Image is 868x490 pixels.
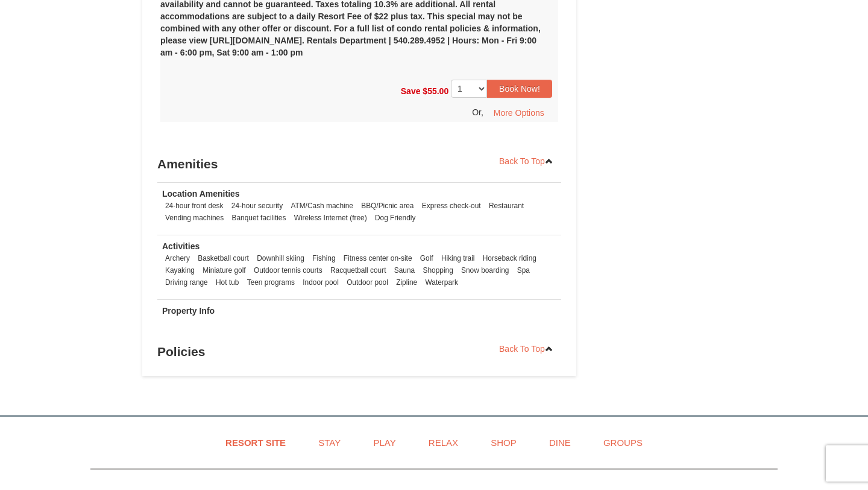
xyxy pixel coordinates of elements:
[162,252,193,264] li: Archery
[420,264,456,276] li: Shopping
[162,200,227,212] li: 24-hour front desk
[291,212,370,224] li: Wireless Internet (free)
[210,429,301,456] a: Resort Site
[486,104,552,122] button: More Options
[514,264,533,276] li: Spa
[200,264,248,276] li: Miniature golf
[303,429,356,456] a: Stay
[213,276,242,288] li: Hot tub
[358,429,410,456] a: Play
[358,200,417,212] li: BBQ/Picnic area
[229,212,289,224] li: Banquet facilities
[401,86,421,95] span: Save
[195,252,252,264] li: Basketball court
[157,340,561,364] h3: Policies
[417,252,436,264] li: Golf
[419,200,484,212] li: Express check-out
[588,429,658,456] a: Groups
[393,276,420,288] li: Zipline
[423,276,461,288] li: Waterpark
[534,429,586,456] a: Dine
[288,200,356,212] li: ATM/Cash machine
[414,429,473,456] a: Relax
[162,306,215,316] strong: Property Info
[162,276,211,288] li: Driving range
[162,241,200,251] strong: Activities
[228,200,286,212] li: 24-hour security
[472,107,483,117] span: Or,
[438,252,478,264] li: Hiking trail
[341,252,415,264] li: Fitness center on-site
[458,264,512,276] li: Snow boarding
[491,340,561,358] a: Back To Top
[372,212,418,224] li: Dog Friendly
[344,276,391,288] li: Outdoor pool
[162,264,198,276] li: Kayaking
[391,264,418,276] li: Sauna
[254,252,307,264] li: Downhill skiing
[162,189,240,199] strong: Location Amenities
[309,252,338,264] li: Fishing
[162,212,227,224] li: Vending machines
[476,429,532,456] a: Shop
[251,264,325,276] li: Outdoor tennis courts
[244,276,298,288] li: Teen programs
[157,152,561,176] h3: Amenities
[300,276,342,288] li: Indoor pool
[486,200,527,212] li: Restaurant
[423,86,448,95] span: $55.00
[491,152,561,170] a: Back To Top
[480,252,539,264] li: Horseback riding
[487,80,552,98] button: Book Now!
[327,264,389,276] li: Racquetball court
